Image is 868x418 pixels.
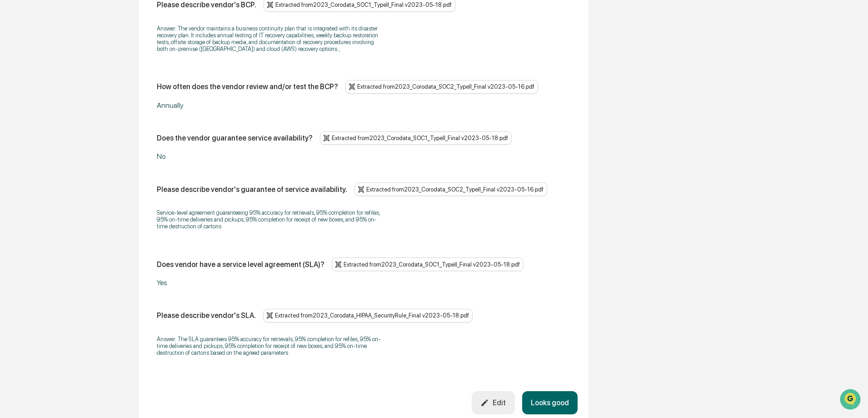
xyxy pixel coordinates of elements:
[157,152,384,161] div: No
[157,82,338,91] div: How often does the vendor review and/or test the BCP?
[157,185,347,194] div: Please describe vendor's guarantee of service availability.
[157,260,324,269] div: Does vendor have a service level agreement (SLA)?
[472,391,515,414] button: Edit
[157,134,313,142] div: Does the vendor guarantee service availability?
[320,131,512,145] div: Extracted from 2023_Corodata_SOC1_TypeII_Final v2023-05-18.pdf
[75,115,113,124] span: Attestations
[157,209,384,230] p: Service-level agreement guaranteeing 95% accuracy for retrievals, 95% completion for refiles, 95%...
[345,80,538,94] div: Extracted from 2023_Corodata_SOC2_TypeII_Final v2023-05-16.pdf
[31,79,115,86] div: We're available if you need us!
[157,101,384,110] div: Annually
[5,128,61,145] a: 🔎Data Lookup
[332,257,524,271] div: Extracted from 2023_Corodata_SOC1_TypeII_Final v2023-05-18.pdf
[522,391,578,414] button: Looks good
[18,132,57,141] span: Data Lookup
[157,311,256,320] div: Please describe vendor's SLA.
[155,72,165,83] button: Start new chat
[839,388,863,413] iframe: Open customer support
[9,19,165,34] p: How can we help?
[157,25,384,52] p: Answer: The vendor maintains a business continuity plan that is integrated with its disaster reco...
[480,398,506,407] div: Edit
[157,336,384,356] p: Answer: The SLA guarantees 95% accuracy for retrievals, 95% completion for refiles, 95% on-time d...
[354,182,547,196] div: Extracted from 2023_Corodata_SOC2_TypeII_Final v2023-05-16.pdf
[31,70,149,79] div: Start new chat
[62,111,116,127] a: 🗄️Attestations
[9,116,16,123] div: 🖐️
[18,115,59,124] span: Preclearance
[9,133,16,140] div: 🔎
[9,70,25,86] img: 1746055101610-c473b297-6a78-478c-a979-82029cc54cd1
[64,154,110,161] a: Powered byPylon
[157,0,256,9] div: Please describe vendor's BCP.
[263,309,473,322] div: Extracted from 2023_Corodata_HIPAA_SecurityRule_Final v2023-05-18.pdf
[90,154,110,161] span: Pylon
[5,111,62,127] a: 🖐️Preclearance
[66,116,73,123] div: 🗄️
[157,278,384,287] div: Yes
